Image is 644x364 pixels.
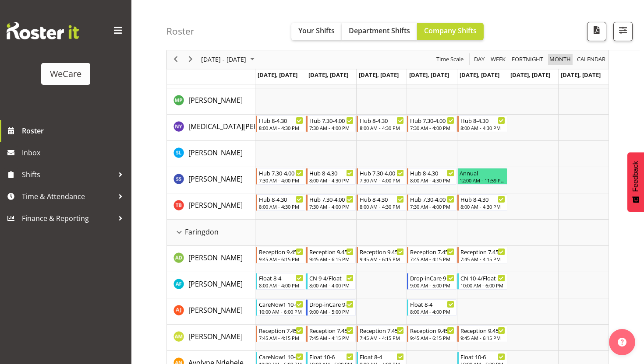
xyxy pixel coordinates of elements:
[167,88,255,115] td: Millie Pumphrey resource
[357,194,406,211] div: Tyla Boyd"s event - Hub 8-4.30 Begin From Wednesday, October 8, 2025 at 8:00:00 AM GMT+13:00 Ends...
[291,23,342,40] button: Your Shifts
[166,26,195,36] h4: Roster
[342,23,417,40] button: Department Shifts
[627,152,644,212] button: Feedback - Show survey
[561,71,601,79] span: [DATE], [DATE]
[167,325,255,351] td: Antonia Mao resource
[259,255,303,262] div: 9:45 AM - 6:15 PM
[309,203,354,210] div: 7:30 AM - 4:00 PM
[548,54,572,65] span: Month
[185,227,219,237] span: Faringdon
[460,177,505,184] div: 12:00 AM - 11:59 PM
[170,54,182,65] button: Previous
[407,168,456,185] div: Savita Savita"s event - Hub 8-4.30 Begin From Thursday, October 9, 2025 at 8:00:00 AM GMT+13:00 E...
[168,50,183,69] div: previous period
[167,193,255,220] td: Tyla Boyd resource
[188,200,243,210] span: [PERSON_NAME]
[410,255,454,262] div: 7:45 AM - 4:15 PM
[309,282,354,289] div: 8:00 AM - 4:00 PM
[259,273,303,282] div: Float 8-4
[188,121,297,132] a: [MEDICAL_DATA][PERSON_NAME]
[309,352,354,361] div: Float 10-6
[407,194,456,211] div: Tyla Boyd"s event - Hub 7.30-4.00 Begin From Thursday, October 9, 2025 at 7:30:00 AM GMT+13:00 En...
[460,273,505,282] div: CN 10-4/Float
[357,325,406,342] div: Antonia Mao"s event - Reception 7.45-4.15 Begin From Wednesday, October 8, 2025 at 7:45:00 AM GMT...
[259,308,303,315] div: 10:00 AM - 6:00 PM
[457,325,507,342] div: Antonia Mao"s event - Reception 9.45-6.15 Begin From Friday, October 10, 2025 at 9:45:00 AM GMT+1...
[407,115,456,132] div: Nikita Yates"s event - Hub 7.30-4.00 Begin From Thursday, October 9, 2025 at 7:30:00 AM GMT+13:00...
[183,50,198,69] div: next period
[259,168,303,177] div: Hub 7.30-4.00
[490,54,506,65] span: Week
[460,203,505,210] div: 8:00 AM - 4:30 PM
[460,282,505,289] div: 10:00 AM - 6:00 PM
[198,50,260,69] div: October 06 - 12, 2025
[460,255,505,262] div: 7:45 AM - 4:15 PM
[457,115,507,132] div: Nikita Yates"s event - Hub 8-4.30 Begin From Friday, October 10, 2025 at 8:00:00 AM GMT+13:00 End...
[435,54,465,65] button: Time Scale
[360,124,404,131] div: 8:00 AM - 4:30 PM
[357,247,406,263] div: Aleea Devenport"s event - Reception 9.45-6.15 Begin From Wednesday, October 8, 2025 at 9:45:00 AM...
[360,247,404,256] div: Reception 9.45-6.15
[188,331,243,342] a: [PERSON_NAME]
[435,54,464,65] span: Time Scale
[309,255,354,262] div: 9:45 AM - 6:15 PM
[360,116,404,125] div: Hub 8-4.30
[309,300,354,308] div: Drop-inCare 9-5
[309,273,354,282] div: CN 9-4/Float
[306,247,356,263] div: Aleea Devenport"s event - Reception 9.45-6.15 Begin From Tuesday, October 7, 2025 at 9:45:00 AM G...
[188,122,297,131] span: [MEDICAL_DATA][PERSON_NAME]
[410,247,454,256] div: Reception 7.45-4.15
[188,200,243,210] a: [PERSON_NAME]
[473,54,485,65] span: Day
[259,326,303,335] div: Reception 7.45-4.15
[409,71,449,79] span: [DATE], [DATE]
[306,194,356,211] div: Tyla Boyd"s event - Hub 7.30-4.00 Begin From Tuesday, October 7, 2025 at 7:30:00 AM GMT+13:00 End...
[460,116,505,125] div: Hub 8-4.30
[259,203,303,210] div: 8:00 AM - 4:30 PM
[410,116,454,125] div: Hub 7.30-4.00
[548,54,573,65] button: Timeline Month
[188,279,243,289] a: [PERSON_NAME]
[7,22,79,39] img: Rosterit website logo
[473,54,486,65] button: Timeline Day
[309,124,354,131] div: 7:30 AM - 4:00 PM
[510,54,545,65] button: Fortnight
[410,308,454,315] div: 8:00 AM - 4:00 PM
[360,203,404,210] div: 8:00 AM - 4:30 PM
[50,67,81,80] div: WeCare
[256,194,305,211] div: Tyla Boyd"s event - Hub 8-4.30 Begin From Monday, October 6, 2025 at 8:00:00 AM GMT+13:00 Ends At...
[309,168,354,177] div: Hub 8-4.30
[188,174,243,184] span: [PERSON_NAME]
[460,195,505,203] div: Hub 8-4.30
[632,161,640,192] span: Feedback
[256,299,305,316] div: Amy Johannsen"s event - CareNow1 10-6 Begin From Monday, October 6, 2025 at 10:00:00 AM GMT+13:00...
[188,253,243,262] span: [PERSON_NAME]
[309,308,354,315] div: 9:00 AM - 5:00 PM
[188,95,243,105] a: [PERSON_NAME]
[407,247,456,263] div: Aleea Devenport"s event - Reception 7.45-4.15 Begin From Thursday, October 9, 2025 at 7:45:00 AM ...
[360,352,404,361] div: Float 8-4
[309,195,354,203] div: Hub 7.30-4.00
[200,54,247,65] span: [DATE] - [DATE]
[410,195,454,203] div: Hub 7.30-4.00
[349,26,410,35] span: Department Shifts
[22,168,114,181] span: Shifts
[457,247,507,263] div: Aleea Devenport"s event - Reception 7.45-4.15 Begin From Friday, October 10, 2025 at 7:45:00 AM G...
[259,334,303,341] div: 7:45 AM - 4:15 PM
[410,203,454,210] div: 7:30 AM - 4:00 PM
[460,326,505,335] div: Reception 9.45-6.15
[359,71,399,79] span: [DATE], [DATE]
[306,168,356,185] div: Savita Savita"s event - Hub 8-4.30 Begin From Tuesday, October 7, 2025 at 8:00:00 AM GMT+13:00 En...
[424,26,477,35] span: Company Shifts
[259,124,303,131] div: 8:00 AM - 4:30 PM
[188,174,243,184] a: [PERSON_NAME]
[259,116,303,125] div: Hub 8-4.30
[309,326,354,335] div: Reception 7.45-4.15
[188,95,243,105] span: [PERSON_NAME]
[167,167,255,193] td: Savita Savita resource
[256,168,305,185] div: Savita Savita"s event - Hub 7.30-4.00 Begin From Monday, October 6, 2025 at 7:30:00 AM GMT+13:00 ...
[360,334,404,341] div: 7:45 AM - 4:15 PM
[511,54,544,65] span: Fortnight
[587,22,606,41] button: Download a PDF of the roster according to the set date range.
